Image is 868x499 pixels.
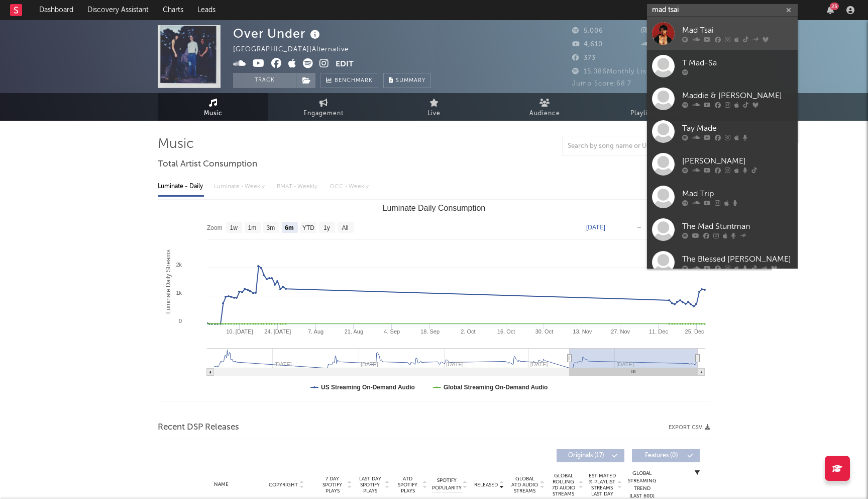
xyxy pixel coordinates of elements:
[647,4,798,17] input: Search for artists
[267,224,275,231] text: 3m
[682,90,793,102] div: Maddie & [PERSON_NAME]
[285,224,293,231] text: 6m
[682,188,793,200] div: Mad Trip
[535,328,553,335] text: 30. Oct
[647,50,798,82] a: T Mad-Sa
[176,262,182,268] text: 2k
[384,328,400,335] text: 4. Sep
[682,57,793,69] div: T Mad-Sa
[489,93,600,121] a: Audience
[248,224,257,231] text: 1m
[342,224,348,231] text: All
[321,384,415,391] text: US Streaming On-Demand Audio
[563,453,609,459] span: Originals ( 17 )
[207,224,223,231] text: Zoom
[573,328,592,335] text: 13. Nov
[611,328,630,335] text: 27. Nov
[572,68,668,75] span: 15,086 Monthly Listeners
[188,481,254,488] div: Name
[233,25,322,42] div: Over Under
[572,28,603,34] span: 5,006
[335,75,373,87] span: Benchmark
[420,328,440,335] text: 18. Sep
[357,476,383,494] span: Last Day Spotify Plays
[345,328,363,335] text: 21. Aug
[669,425,710,431] button: Export CSV
[647,246,798,279] a: The Blessed [PERSON_NAME]
[474,482,498,488] span: Released
[379,93,489,121] a: Live
[303,108,344,120] span: Engagement
[682,24,793,36] div: Mad Tsai
[179,318,182,324] text: 0
[158,178,204,195] div: Luminate - Daily
[176,290,182,296] text: 1k
[586,224,605,231] text: [DATE]
[550,473,577,497] span: Global Rolling 7D Audio Streams
[158,200,710,401] svg: Luminate Daily Consumption
[158,93,268,121] a: Music
[233,73,296,88] button: Track
[432,477,462,492] span: Spotify Popularity
[641,28,673,34] span: 5,499
[647,82,798,115] a: Maddie & [PERSON_NAME]
[529,108,560,120] span: Audience
[647,17,798,50] a: Mad Tsai
[830,3,839,10] div: 23
[427,108,441,120] span: Live
[630,108,680,120] span: Playlists/Charts
[649,328,668,335] text: 11. Dec
[572,80,631,87] span: Jump Score: 68.7
[636,224,642,231] text: →
[230,224,238,231] text: 1w
[632,449,700,462] button: Features(0)
[444,384,548,391] text: Global Streaming On-Demand Audio
[319,476,346,494] span: 7 Day Spotify Plays
[394,476,421,494] span: ATD Spotify Plays
[682,220,793,232] div: The Mad Stuntman
[226,328,253,335] text: 10. [DATE]
[600,93,710,121] a: Playlists/Charts
[320,73,378,88] a: Benchmark
[557,449,624,462] button: Originals(17)
[685,328,704,335] text: 25. Dec
[396,78,425,84] span: Summary
[572,55,596,61] span: 373
[682,253,793,265] div: The Blessed [PERSON_NAME]
[383,73,431,88] button: Summary
[827,6,834,14] button: 23
[158,158,257,171] span: Total Artist Consumption
[383,204,486,212] text: Luminate Daily Consumption
[647,148,798,181] a: [PERSON_NAME]
[588,473,616,497] span: Estimated % Playlist Streams Last Day
[461,328,475,335] text: 2. Oct
[165,249,172,313] text: Luminate Daily Streams
[572,41,603,48] span: 4,610
[647,213,798,246] a: The Mad Stuntman
[323,224,330,231] text: 1y
[302,224,314,231] text: YTD
[269,482,298,488] span: Copyright
[264,328,291,335] text: 24. [DATE]
[647,181,798,213] a: Mad Trip
[638,453,685,459] span: Features ( 0 )
[308,328,323,335] text: 7. Aug
[647,115,798,148] a: Tay Made
[682,122,793,134] div: Tay Made
[158,422,239,434] span: Recent DSP Releases
[682,155,793,167] div: [PERSON_NAME]
[511,476,538,494] span: Global ATD Audio Streams
[233,44,360,56] div: [GEOGRAPHIC_DATA] | Alternative
[336,58,354,71] button: Edit
[497,328,515,335] text: 16. Oct
[268,93,379,121] a: Engagement
[204,108,223,120] span: Music
[563,142,669,150] input: Search by song name or URL
[641,41,661,48] span: 32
